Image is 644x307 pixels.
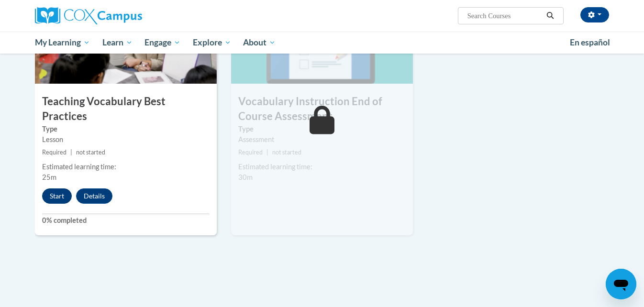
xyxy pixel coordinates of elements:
div: Lesson [42,134,210,145]
span: Explore [193,37,231,48]
img: Cox Campus [35,7,142,24]
span: Engage [144,37,180,48]
a: Learn [96,32,139,54]
span: Learn [102,37,133,48]
button: Details [76,188,112,204]
div: Assessment [238,134,406,145]
a: My Learning [29,32,96,54]
span: | [70,149,72,156]
a: Engage [138,32,187,54]
div: Estimated learning time: [238,162,406,172]
a: Explore [187,32,237,54]
label: Type [42,124,210,134]
h3: Vocabulary Instruction End of Course Assessment [231,94,413,124]
span: Required [238,149,263,156]
span: | [266,149,268,156]
h3: Teaching Vocabulary Best Practices [35,94,217,124]
span: 30m [238,173,253,181]
button: Start [42,188,72,204]
a: En español [564,33,616,53]
a: About [237,32,282,54]
button: Account Settings [580,7,609,22]
span: Required [42,149,67,156]
span: En español [570,37,610,47]
input: Search Courses [466,10,543,22]
a: Cox Campus [35,7,217,24]
span: 25m [42,173,56,181]
label: Type [238,124,406,134]
button: Search [543,10,557,22]
div: Estimated learning time: [42,162,210,172]
span: About [243,37,276,48]
span: not started [272,149,301,156]
label: 0% completed [42,215,210,226]
span: not started [76,149,105,156]
div: Main menu [21,32,623,54]
span: My Learning [35,37,90,48]
iframe: Button to launch messaging window [606,269,636,299]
